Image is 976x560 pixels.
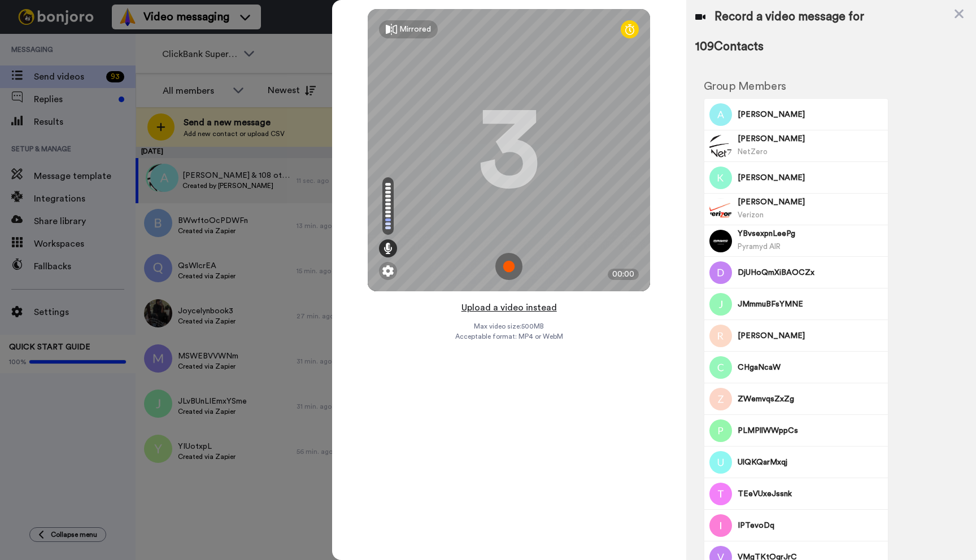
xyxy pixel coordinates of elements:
span: IPTevoDq [738,520,884,531]
span: [PERSON_NAME] [738,133,884,145]
span: [PERSON_NAME] [738,109,884,120]
img: Image of JMmmuBFsYMNE [709,293,732,316]
img: Image of CHgaNcaW [709,356,732,379]
img: Image of TEeVUxeJssnk [709,483,732,505]
span: Verizon [738,211,764,218]
img: ic_gear.svg [382,265,394,277]
img: Image of Anthony White [709,103,732,126]
h2: Group Members [704,80,888,93]
span: UlQKQarMxqj [738,457,884,468]
span: DjUHoQmXiBAOCZx [738,267,884,278]
span: ZWemvqsZxZg [738,393,884,405]
img: Image of IPTevoDq [709,514,732,537]
span: [PERSON_NAME] [738,330,884,342]
span: YBvsexpnLeePg [738,228,884,239]
img: Image of Rakesh Rajputana [709,325,732,347]
span: Max video size: 500 MB [474,322,544,331]
span: NetZero [738,148,768,155]
img: Image of PLMPllWWppCs [709,419,732,442]
img: Image of Donald [709,198,732,221]
div: 3 [478,108,540,193]
button: Upload a video instead [458,300,560,315]
span: [PERSON_NAME] [738,196,884,208]
span: JMmmuBFsYMNE [738,299,884,310]
img: Image of YBvsexpnLeePg [709,230,732,252]
span: PLMPllWWppCs [738,425,884,436]
img: Image of ZWemvqsZxZg [709,388,732,410]
span: CHgaNcaW [738,362,884,373]
img: ic_record_start.svg [495,253,522,280]
img: Image of UlQKQarMxqj [709,451,732,474]
img: Image of Lauretta [709,135,732,158]
span: TEeVUxeJssnk [738,488,884,500]
span: Pyramyd AIR [738,243,781,250]
span: Acceptable format: MP4 or WebM [455,332,563,341]
div: 00:00 [608,269,639,280]
span: [PERSON_NAME] [738,172,884,183]
img: Image of DjUHoQmXiBAOCZx [709,261,732,284]
img: Image of Kari Harpham [709,167,732,189]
